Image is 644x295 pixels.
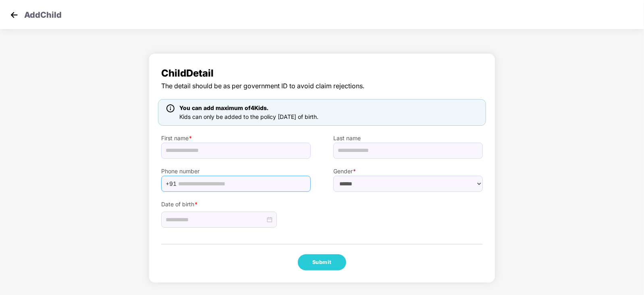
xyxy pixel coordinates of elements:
[333,167,483,176] label: Gender
[161,134,311,143] label: First name
[179,113,318,120] span: Kids can only be added to the policy [DATE] of birth.
[333,134,483,143] label: Last name
[161,81,483,91] span: The detail should be as per government ID to avoid claim rejections.
[161,66,483,81] span: Child Detail
[166,178,177,190] span: +91
[24,9,62,19] p: Add Child
[161,200,311,209] label: Date of birth
[8,9,20,21] img: svg+xml;base64,PHN2ZyB4bWxucz0iaHR0cDovL3d3dy53My5vcmcvMjAwMC9zdmciIHdpZHRoPSIzMCIgaGVpZ2h0PSIzMC...
[161,167,311,176] label: Phone number
[179,104,268,111] span: You can add maximum of 4 Kids.
[166,104,175,112] img: icon
[298,254,346,270] button: Submit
